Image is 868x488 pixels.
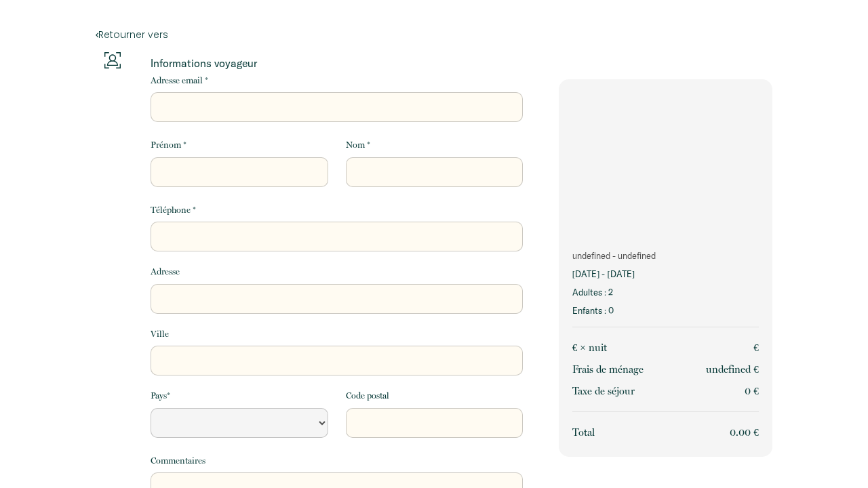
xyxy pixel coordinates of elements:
label: Téléphone * [151,203,196,217]
label: Commentaires [151,454,205,468]
p: undefined - undefined [572,249,759,262]
select: Default select example [151,408,328,438]
label: Adresse email * [151,74,208,87]
p: Frais de ménage [572,361,644,378]
label: Ville [151,327,169,341]
p: Adultes : 2 [572,286,759,299]
label: Prénom * [151,138,186,152]
p: € × nuit [572,340,607,356]
p: [DATE] - [DATE] [572,268,759,281]
label: Pays [151,389,170,403]
span: Total [572,426,595,439]
a: Retourner vers [96,27,772,42]
label: Adresse [151,265,180,279]
img: rental-image [559,79,772,239]
p: Informations voyageur [151,56,523,70]
p: 0 € [745,383,759,399]
label: Code postal [346,389,389,403]
p: Enfants : 0 [572,304,759,317]
p: undefined € [706,361,759,378]
span: 0.00 € [730,426,759,439]
img: guests-info [104,52,121,68]
p: € [753,340,759,356]
p: Taxe de séjour [572,383,635,399]
label: Nom * [346,138,370,152]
